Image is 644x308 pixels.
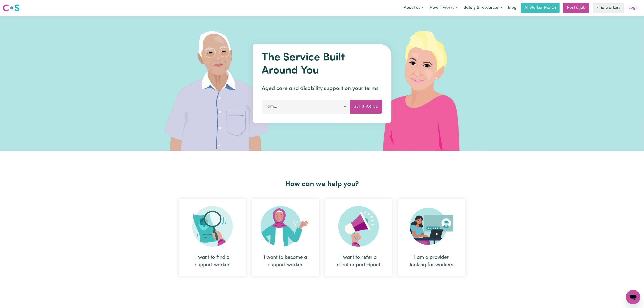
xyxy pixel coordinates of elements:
[262,51,382,77] h1: The Service Built Around You
[427,3,461,13] button: How it works
[521,3,560,13] a: AI Worker Match
[409,254,455,269] div: I am a provider looking for workers
[263,254,309,269] div: I want to become a support worker
[563,3,589,13] a: Post a job
[192,206,233,247] img: Search
[401,3,427,13] button: About us
[336,254,382,269] div: I want to refer a client or participant
[325,199,392,276] div: I want to refer a client or participant
[3,3,19,13] a: Careseekers logo
[626,3,641,13] a: Login
[626,290,640,304] iframe: Button to launch messaging window, conversation in progress
[3,4,19,12] img: Careseekers logo
[505,3,519,13] a: Blog
[338,206,379,247] img: Refer
[461,3,505,13] button: Safety & resources
[179,199,246,276] div: I want to find a support worker
[410,206,454,247] img: Provider
[350,100,382,113] button: Get Started
[262,100,350,113] button: I am...
[398,199,465,276] div: I am a provider looking for workers
[252,199,319,276] div: I want to become a support worker
[261,206,311,247] img: Become Worker
[176,180,468,188] h2: How can we help you?
[190,254,236,269] div: I want to find a support worker
[262,85,382,93] p: Aged care and disability support on your terms
[593,3,624,13] a: Find workers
